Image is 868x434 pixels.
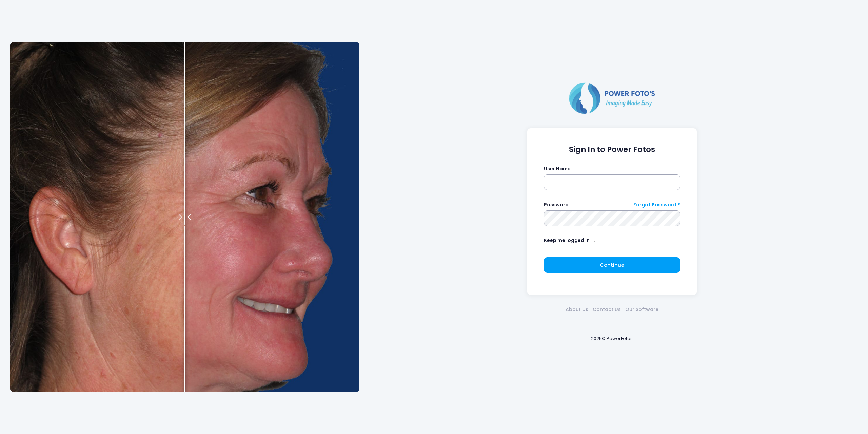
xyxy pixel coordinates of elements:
[544,201,569,208] label: Password
[623,306,660,313] a: Our Software
[544,257,680,273] button: Continue
[600,261,624,268] span: Continue
[544,145,680,154] h1: Sign In to Power Fotos
[566,81,658,115] img: Logo
[366,324,858,353] div: 2025© PowerFotos
[633,201,680,208] a: Forgot Password ?
[544,165,571,172] label: User Name
[544,237,590,244] label: Keep me logged in
[590,306,623,313] a: Contact Us
[563,306,590,313] a: About Us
